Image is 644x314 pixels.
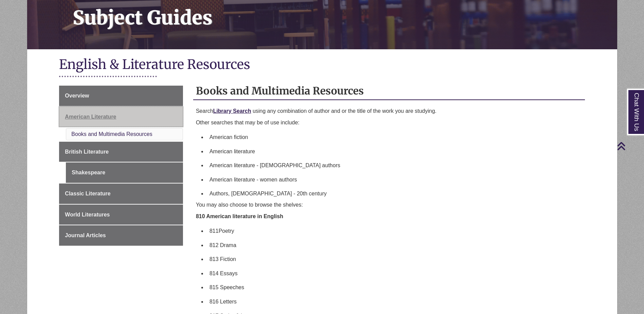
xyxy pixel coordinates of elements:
[59,184,183,204] a: Classic Literature
[207,280,582,295] li: 815 Speeches
[59,142,183,162] a: British Literature
[196,201,582,209] p: You may also choose to browse the shelves:
[65,149,109,155] span: British Literature
[59,56,585,74] h1: English & Literature Resources
[196,119,582,127] p: Other searches that may be of use include:
[65,191,110,196] span: Classic Literature
[59,107,183,127] a: American Literature
[207,158,582,173] li: American literature - [DEMOGRAPHIC_DATA] authors
[207,130,582,144] li: American fiction
[65,114,116,120] span: American Literature
[59,205,183,225] a: World Literatures
[207,224,582,238] li: 811
[196,107,582,115] p: Search using any combination of author and or the title of the work you are studying.
[207,266,582,281] li: 814 Essays
[59,86,183,106] a: Overview
[65,232,106,238] span: Journal Articles
[207,173,582,187] li: American literature - women authors
[193,82,585,100] h2: Books and Multimedia Resources
[196,213,283,219] b: 810 American literature in English
[207,144,582,159] li: American literature
[207,252,582,266] li: 813 Fiction
[207,238,582,252] li: 812 Drama
[65,212,110,217] span: World Literatures
[617,141,642,151] a: Back to Top
[71,131,152,137] a: Books and Multimedia Resources
[66,162,183,183] a: Shakespeare
[207,295,582,309] li: 816 Letters
[59,86,183,246] div: Guide Page Menu
[219,228,234,234] span: Poetry
[207,187,582,201] li: Authors, [DEMOGRAPHIC_DATA] - 20th century
[59,225,183,246] a: Journal Articles
[213,108,251,114] a: Library Search
[65,93,89,99] span: Overview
